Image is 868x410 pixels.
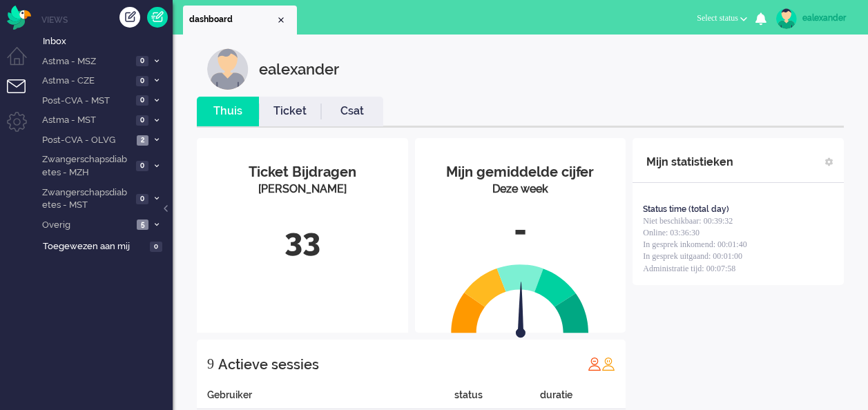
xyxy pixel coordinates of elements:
[136,76,148,86] span: 0
[40,238,173,253] a: Toegewezen aan mij 0
[773,8,854,29] a: ealexander
[43,240,146,253] span: Toegewezen aan mij
[688,4,755,35] li: Select status
[259,97,321,126] li: Ticket
[697,13,738,23] span: Select status
[259,48,339,90] div: ealexander
[601,357,615,371] img: profile_orange.svg
[137,219,148,230] span: 5
[207,182,398,197] div: [PERSON_NAME]
[207,350,214,378] div: 9
[40,114,132,127] span: Astma - MST
[189,14,276,26] span: dashboard
[776,8,797,29] img: avatar
[588,357,601,371] img: profile_red.svg
[136,95,148,106] span: 0
[207,162,398,182] div: Ticket Bijdragen
[643,204,729,215] div: Status time (total day)
[7,112,38,143] li: Admin menu
[119,7,140,28] div: Creëer ticket
[802,11,854,25] div: ealexander
[40,33,173,48] a: Inbox
[321,97,383,126] li: Csat
[40,153,132,179] span: Zwangerschapsdiabetes - MZH
[197,97,259,126] li: Thuis
[43,35,173,48] span: Inbox
[40,186,132,212] span: Zwangerschapsdiabetes - MST
[136,115,148,126] span: 0
[40,75,132,88] span: Astma - CZE
[41,14,173,26] li: Views
[7,9,31,19] a: Omnidesk
[197,104,259,119] a: Thuis
[40,95,132,108] span: Post-CVA - MST
[207,218,398,264] div: 33
[7,79,38,110] li: Tickets menu
[7,47,38,78] li: Dashboard menu
[136,56,148,66] span: 0
[183,6,297,35] li: Dashboard
[276,14,287,26] div: Close tab
[7,6,31,30] img: flow_omnibird.svg
[40,219,133,232] span: Overig
[136,194,148,204] span: 0
[147,7,168,28] a: Quick Ticket
[137,135,148,146] span: 2
[207,48,249,90] img: customer.svg
[454,388,540,409] div: status
[40,134,133,147] span: Post-CVA - OLVG
[540,388,626,409] div: duratie
[150,242,162,252] span: 0
[643,216,746,273] span: Niet beschikbaar: 00:39:32 Online: 03:36:30 In gesprek inkomend: 00:01:40 In gesprek uitgaand: 00...
[425,208,616,253] div: -
[425,162,616,182] div: Mijn gemiddelde cijfer
[259,104,321,119] a: Ticket
[40,55,132,68] span: Astma - MSZ
[425,182,616,197] div: Deze week
[688,8,755,28] button: Select status
[136,161,148,171] span: 0
[646,148,733,176] div: Mijn statistieken
[492,282,551,341] img: arrow.svg
[321,104,383,119] a: Csat
[218,351,319,378] div: Actieve sessies
[451,264,589,333] img: semi_circle.svg
[197,388,454,409] div: Gebruiker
